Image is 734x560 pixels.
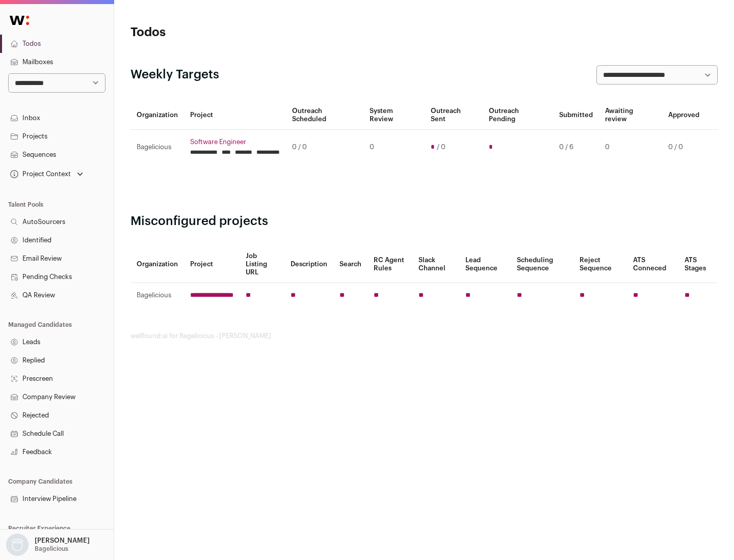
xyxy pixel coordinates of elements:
[553,101,599,130] th: Submitted
[483,101,553,130] th: Outreach Pending
[678,246,718,283] th: ATS Stages
[130,24,326,41] h1: Todos
[130,246,184,283] th: Organization
[627,246,678,283] th: ATS Conneced
[286,101,363,130] th: Outreach Scheduled
[240,246,284,283] th: Job Listing URL
[284,246,333,283] th: Description
[662,130,705,165] td: 0 / 0
[130,67,219,83] h2: Weekly Targets
[6,534,29,556] img: nopic.png
[184,246,240,283] th: Project
[553,130,599,165] td: 0 / 6
[599,130,662,165] td: 0
[511,246,573,283] th: Scheduling Sequence
[286,130,363,165] td: 0 / 0
[4,534,92,556] button: Open dropdown
[425,101,483,130] th: Outreach Sent
[573,246,627,283] th: Reject Sequence
[35,537,90,545] p: [PERSON_NAME]
[437,143,445,151] span: / 0
[368,246,412,283] th: RC Agent Rules
[130,283,184,308] td: Bagelicious
[130,101,184,130] th: Organization
[130,213,718,230] h2: Misconfigured projects
[8,167,85,181] button: Open dropdown
[599,101,662,130] th: Awaiting review
[662,101,705,130] th: Approved
[333,246,368,283] th: Search
[184,101,286,130] th: Project
[130,332,718,340] footer: wellfound:ai for Bagelicious - [PERSON_NAME]
[4,10,35,31] img: Wellfound
[412,246,459,283] th: Slack Channel
[8,170,71,178] div: Project Context
[190,138,280,146] a: Software Engineer
[459,246,511,283] th: Lead Sequence
[363,101,424,130] th: System Review
[363,130,424,165] td: 0
[35,545,68,553] p: Bagelicious
[130,130,184,165] td: Bagelicious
